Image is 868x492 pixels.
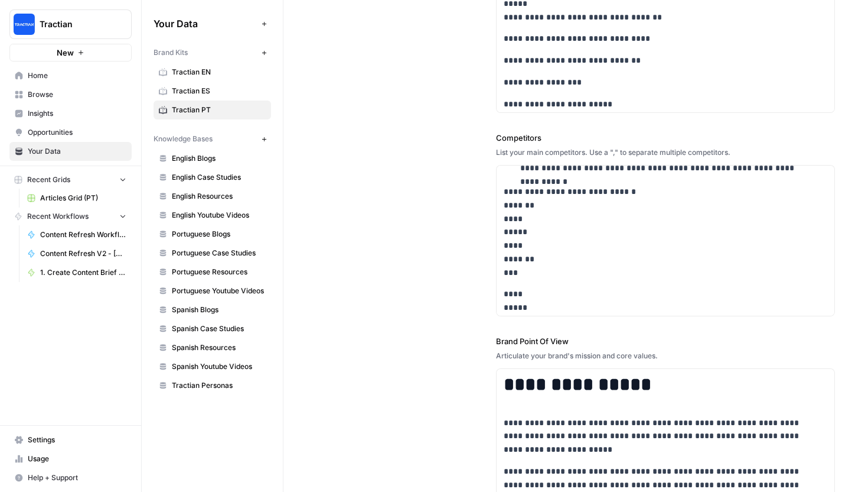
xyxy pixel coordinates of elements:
[172,191,266,202] span: English Resources
[28,435,126,445] span: Settings
[172,323,266,334] span: Spanish Case Studies
[154,281,271,300] a: Portuguese Youtube Videos
[27,174,70,185] span: Recent Grids
[22,263,132,282] a: 1. Create Content Brief from Keyword
[172,286,266,296] span: Portuguese Youtube Videos
[154,47,188,58] span: Brand Kits
[40,229,126,240] span: Content Refresh Workflow - [PERSON_NAME]
[154,338,271,357] a: Spanish Resources
[9,449,132,468] a: Usage
[172,305,266,315] span: Spanish Blogs
[22,189,132,208] a: Articles Grid (PT)
[40,248,126,259] span: Content Refresh V2 - [PERSON_NAME]
[154,63,271,82] a: Tractian EN
[154,319,271,338] a: Spanish Case Studies
[28,472,126,483] span: Help + Support
[154,300,271,319] a: Spanish Blogs
[154,168,271,187] a: English Case Studies
[154,187,271,206] a: English Resources
[9,208,132,225] button: Recent Workflows
[9,44,132,61] button: New
[172,248,266,258] span: Portuguese Case Studies
[154,244,271,263] a: Portuguese Case Studies
[154,225,271,244] a: Portuguese Blogs
[172,229,266,239] span: Portuguese Blogs
[9,171,132,189] button: Recent Grids
[154,357,271,376] a: Spanish Youtube Videos
[172,67,266,77] span: Tractian EN
[40,267,126,278] span: 1. Create Content Brief from Keyword
[154,263,271,281] a: Portuguese Resources
[154,101,271,119] a: Tractian PT
[28,127,126,138] span: Opportunities
[28,89,126,100] span: Browse
[22,225,132,244] a: Content Refresh Workflow - [PERSON_NAME]
[172,342,266,353] span: Spanish Resources
[154,134,213,144] span: Knowledge Bases
[154,149,271,168] a: English Blogs
[9,142,132,161] a: Your Data
[57,47,74,59] span: New
[28,70,126,81] span: Home
[9,430,132,449] a: Settings
[172,105,266,115] span: Tractian PT
[496,335,836,347] label: Brand Point Of View
[9,123,132,142] a: Opportunities
[496,147,836,158] div: List your main competitors. Use a "," to separate multiple competitors.
[154,206,271,225] a: English Youtube Videos
[28,454,126,464] span: Usage
[9,104,132,123] a: Insights
[40,193,126,203] span: Articles Grid (PT)
[9,468,132,487] button: Help + Support
[40,18,111,30] span: Tractian
[14,14,35,35] img: Tractian Logo
[172,210,266,221] span: English Youtube Videos
[172,86,266,96] span: Tractian ES
[172,267,266,277] span: Portuguese Resources
[172,361,266,372] span: Spanish Youtube Videos
[172,172,266,183] span: English Case Studies
[9,85,132,104] a: Browse
[9,9,132,39] button: Workspace: Tractian
[9,66,132,85] a: Home
[172,153,266,164] span: English Blogs
[22,244,132,263] a: Content Refresh V2 - [PERSON_NAME]
[496,351,836,361] div: Articulate your brand's mission and core values.
[27,211,89,222] span: Recent Workflows
[28,146,126,157] span: Your Data
[154,376,271,395] a: Tractian Personas
[28,108,126,119] span: Insights
[154,82,271,101] a: Tractian ES
[154,17,257,31] span: Your Data
[172,380,266,391] span: Tractian Personas
[496,132,836,144] label: Competitors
